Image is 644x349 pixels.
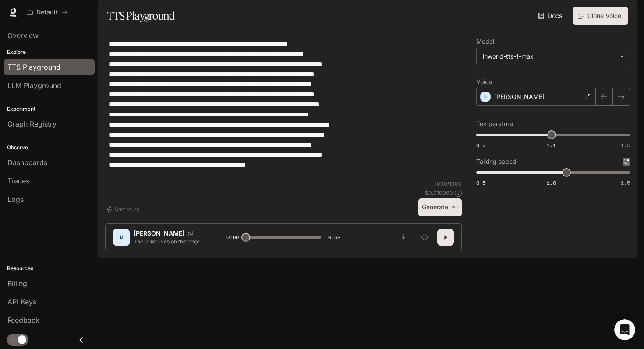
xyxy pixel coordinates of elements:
[494,92,545,101] p: [PERSON_NAME]
[23,4,71,21] button: All workspaces
[621,141,630,149] span: 1.5
[573,7,628,25] button: Clone Voice
[536,7,566,25] a: Docs
[134,229,184,238] p: [PERSON_NAME]
[328,233,340,242] span: 0:32
[114,230,128,244] div: D
[623,158,630,166] button: Reset to default
[476,39,494,45] p: Model
[476,179,485,187] span: 0.5
[452,205,458,210] p: ⌘⏎
[621,179,630,187] span: 1.5
[134,238,205,245] p: The Griot lives on the edge of town Now, I don’t know how rhetorically Black you can get. When th...
[416,229,433,246] button: Inspect
[614,319,635,340] iframe: Intercom live chat
[476,159,517,165] p: Talking speed
[547,141,556,149] span: 1.1
[476,141,485,149] span: 0.7
[418,198,462,216] button: Generate⌘⏎
[547,179,556,187] span: 1.0
[226,233,239,242] span: 0:00
[105,202,142,216] button: Shortcuts
[395,229,412,246] button: Download audio
[184,231,197,236] button: Copy Voice ID
[477,48,630,65] div: inworld-tts-1-max
[36,9,58,16] p: Default
[476,79,492,85] p: Voice
[483,52,616,61] div: inworld-tts-1-max
[107,7,175,25] h1: TTS Playground
[476,121,513,127] p: Temperature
